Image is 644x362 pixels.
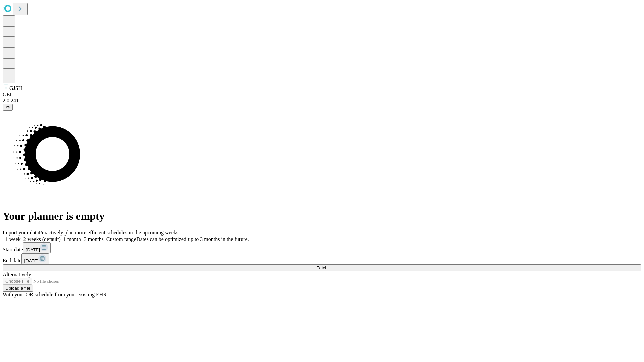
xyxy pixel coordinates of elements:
span: 2 weeks (default) [23,236,61,242]
span: Fetch [316,265,327,270]
span: Alternatively [3,271,31,277]
span: GJSH [9,85,22,91]
button: @ [3,104,13,111]
span: 1 week [5,236,21,242]
button: [DATE] [21,253,49,264]
div: End date [3,253,641,264]
span: @ [5,105,10,110]
span: Proactively plan more efficient schedules in the upcoming weeks. [39,230,180,235]
h1: Your planner is empty [3,210,641,222]
span: [DATE] [26,247,40,252]
span: 1 month [63,236,81,242]
span: 3 months [84,236,104,242]
span: With your OR schedule from your existing EHR [3,292,107,297]
button: Upload a file [3,285,33,292]
div: GEI [3,92,641,98]
button: Fetch [3,264,641,271]
span: Custom range [106,236,136,242]
div: Start date [3,242,641,253]
div: 2.0.241 [3,98,641,104]
span: Dates can be optimized up to 3 months in the future. [136,236,249,242]
span: [DATE] [24,258,38,263]
button: [DATE] [23,242,51,253]
span: Import your data [3,230,39,235]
